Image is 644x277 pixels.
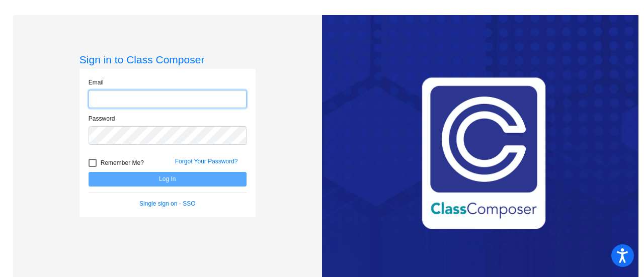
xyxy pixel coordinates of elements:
[175,158,238,165] a: Forgot Your Password?
[79,53,256,66] h3: Sign in to Class Composer
[89,114,115,123] label: Password
[139,200,195,207] a: Single sign on - SSO
[89,78,104,87] label: Email
[101,157,144,169] span: Remember Me?
[89,172,247,187] button: Log In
